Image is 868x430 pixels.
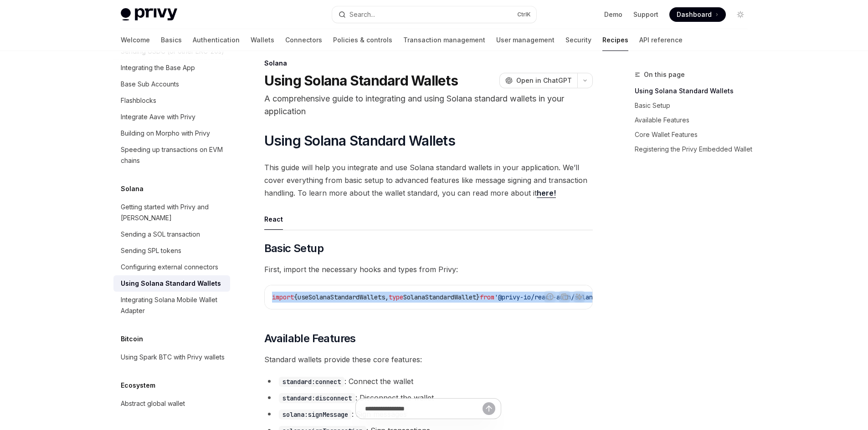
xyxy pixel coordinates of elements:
[264,263,593,276] span: First, import the necessary hooks and types from Privy:
[516,76,572,85] span: Open in ChatGPT
[113,292,230,319] a: Integrating Solana Mobile Wallet Adapter
[499,73,577,88] button: Open in ChatGPT
[264,92,593,118] p: A comprehensive guide to integrating and using Solana standard wallets in your application
[635,113,755,127] a: Available Features
[161,29,182,51] a: Basics
[349,9,375,20] div: Search...
[264,353,593,366] span: Standard wallets provide these core features:
[403,29,485,51] a: Transaction management
[121,8,177,21] img: light logo
[298,293,385,301] span: useSolanaStandardWallets
[113,226,230,243] a: Sending a SOL transaction
[385,293,389,301] span: ,
[573,291,585,303] button: Ask AI
[264,59,593,68] div: Solana
[537,188,556,198] a: here!
[121,398,185,409] div: Abstract global wallet
[113,199,230,226] a: Getting started with Privy and [PERSON_NAME]
[389,293,403,301] span: type
[113,92,230,109] a: Flashblocks
[480,293,494,301] span: from
[121,29,150,51] a: Welcome
[644,69,685,80] span: On this page
[677,10,712,19] span: Dashboard
[121,294,225,316] div: Integrating Solana Mobile Wallet Adapter
[113,125,230,142] a: Building on Morpho with Privy
[121,229,200,240] div: Sending a SOL transaction
[121,111,195,122] div: Integrate Aave with Privy
[559,291,570,303] button: Copy the contents from the code block
[121,144,225,166] div: Speeding up transactions on EVM chains
[113,349,230,365] a: Using Spark BTC with Privy wallets
[193,29,240,51] a: Authentication
[333,29,392,51] a: Policies & controls
[121,95,156,106] div: Flashblocks
[403,293,476,301] span: SolanaStandardWallet
[121,79,179,90] div: Base Sub Accounts
[635,84,755,98] a: Using Solana Standard Wallets
[639,29,683,51] a: API reference
[294,293,298,301] span: {
[264,241,324,256] span: Basic Setup
[264,375,593,388] li: : Connect the wallet
[496,29,555,51] a: User management
[604,10,622,19] a: Demo
[285,29,322,51] a: Connectors
[264,391,593,404] li: : Disconnect the wallet
[113,142,230,169] a: Speeding up transactions on EVM chains
[494,293,600,301] span: '@privy-io/react-auth/solana'
[635,127,755,142] a: Core Wallet Features
[279,393,355,403] code: standard:disconnect
[121,183,144,194] h5: Solana
[483,402,495,415] button: Send message
[121,278,221,289] div: Using Solana Standard Wallets
[113,243,230,259] a: Sending SPL tokens
[251,29,274,51] a: Wallets
[113,395,230,412] a: Abstract global wallet
[113,76,230,92] a: Base Sub Accounts
[517,11,531,18] span: Ctrl K
[121,62,195,73] div: Integrating the Base App
[121,334,143,344] h5: Bitcoin
[635,98,755,113] a: Basic Setup
[544,291,556,303] button: Report incorrect code
[113,275,230,292] a: Using Solana Standard Wallets
[635,142,755,157] a: Registering the Privy Embedded Wallet
[264,331,356,346] span: Available Features
[113,259,230,275] a: Configuring external connectors
[113,109,230,125] a: Integrate Aave with Privy
[121,262,218,273] div: Configuring external connectors
[121,128,210,139] div: Building on Morpho with Privy
[633,10,658,19] a: Support
[565,29,591,51] a: Security
[332,6,536,23] button: Open search
[264,161,593,199] span: This guide will help you integrate and use Solana standard wallets in your application. We’ll cov...
[121,380,155,391] h5: Ecosystem
[264,208,283,230] div: React
[121,352,225,363] div: Using Spark BTC with Privy wallets
[264,72,458,89] h1: Using Solana Standard Wallets
[121,245,181,256] div: Sending SPL tokens
[669,7,726,22] a: Dashboard
[365,399,483,419] input: Ask a question...
[279,377,344,387] code: standard:connect
[476,293,480,301] span: }
[272,293,294,301] span: import
[602,29,628,51] a: Recipes
[733,7,748,22] button: Toggle dark mode
[121,202,225,223] div: Getting started with Privy and [PERSON_NAME]
[264,132,455,149] span: Using Solana Standard Wallets
[113,60,230,76] a: Integrating the Base App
